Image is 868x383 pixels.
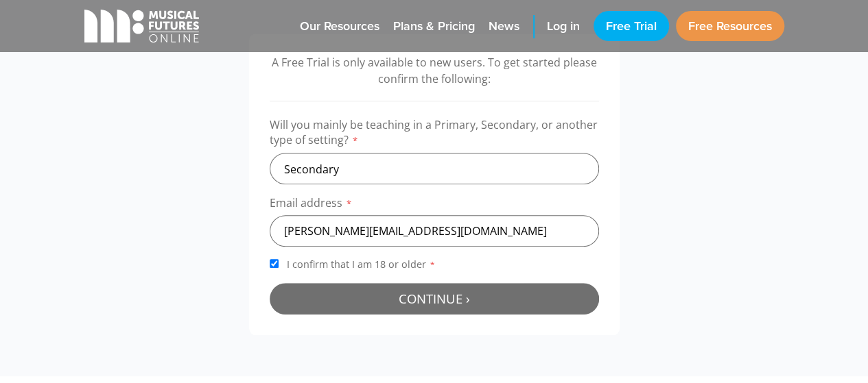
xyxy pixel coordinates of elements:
[300,18,379,35] span: Our Resources
[270,117,599,153] label: Will you mainly be teaching in a Primary, Secondary, or another type of setting?
[393,18,475,35] span: Plans & Pricing
[270,259,279,268] input: I confirm that I am 18 or older*
[270,54,599,87] p: A Free Trial is only available to new users. To get started please confirm the following:
[489,18,519,35] span: News
[399,290,470,307] span: Continue ›
[270,283,599,314] button: Continue ›
[676,11,784,41] a: Free Resources
[547,18,580,35] span: Log in
[594,11,669,41] a: Free Trial
[284,258,438,271] span: I confirm that I am 18 or older
[270,195,599,215] label: Email address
